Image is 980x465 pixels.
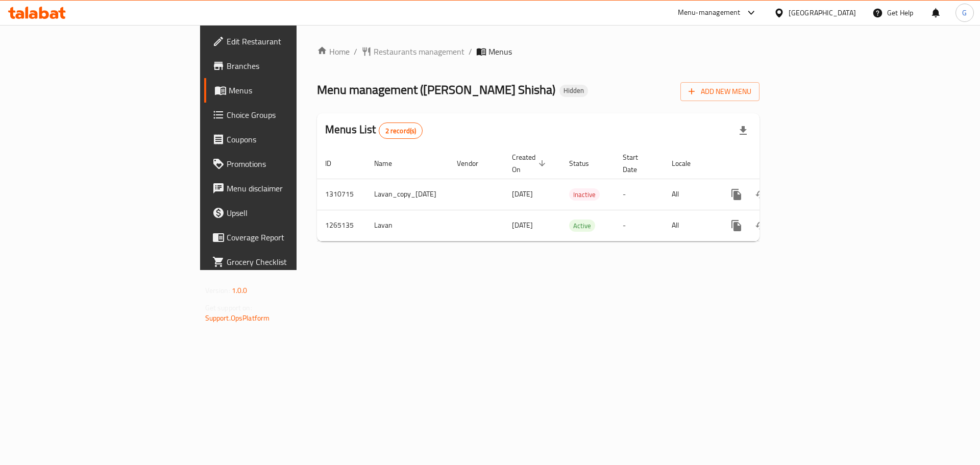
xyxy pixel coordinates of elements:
[227,60,356,72] span: Branches
[204,152,364,176] a: Promotions
[227,158,356,170] span: Promotions
[664,179,716,210] td: All
[623,151,651,176] span: Start Date
[317,148,830,241] table: enhanced table
[379,126,423,136] span: 2 record(s)
[366,179,449,210] td: Lavan_copy_[DATE]
[680,82,759,101] button: Add New Menu
[227,256,356,268] span: Grocery Checklist
[317,45,759,58] nav: breadcrumb
[749,213,773,238] button: Change Status
[204,176,364,201] a: Menu disclaimer
[374,157,405,169] span: Name
[559,85,588,97] div: Hidden
[227,207,356,219] span: Upsell
[317,78,555,101] span: Menu management ( [PERSON_NAME] Shisha )
[724,182,749,207] button: more
[615,179,664,210] td: -
[227,109,356,121] span: Choice Groups
[227,231,356,243] span: Coverage Report
[672,157,704,169] span: Locale
[204,78,364,103] a: Menus
[205,284,230,297] span: Version:
[789,7,856,18] div: [GEOGRAPHIC_DATA]
[716,148,830,179] th: Actions
[512,151,549,176] span: Created On
[749,182,773,207] button: Change Status
[204,29,364,54] a: Edit Restaurant
[325,157,345,169] span: ID
[569,188,600,201] div: Inactive
[325,122,423,139] h2: Menus List
[204,201,364,225] a: Upsell
[469,45,472,58] li: /
[366,210,449,241] td: Lavan
[678,7,741,19] div: Menu-management
[204,127,364,152] a: Coupons
[205,301,252,314] span: Get support on:
[457,157,492,169] span: Vendor
[488,45,512,58] span: Menus
[204,225,364,250] a: Coverage Report
[379,123,423,139] div: Total records count
[512,218,533,232] span: [DATE]
[227,35,356,47] span: Edit Restaurant
[962,7,967,18] span: G
[204,54,364,78] a: Branches
[569,189,600,201] span: Inactive
[664,210,716,241] td: All
[205,311,270,325] a: Support.OpsPlatform
[569,157,602,169] span: Status
[204,103,364,127] a: Choice Groups
[569,220,595,232] span: Active
[615,210,664,241] td: -
[689,85,751,98] span: Add New Menu
[227,133,356,145] span: Coupons
[374,45,464,58] span: Restaurants management
[569,219,595,232] div: Active
[232,284,248,297] span: 1.0.0
[512,187,533,201] span: [DATE]
[204,250,364,274] a: Grocery Checklist
[559,86,588,95] span: Hidden
[227,182,356,194] span: Menu disclaimer
[229,84,356,96] span: Menus
[361,45,464,58] a: Restaurants management
[731,118,755,143] div: Export file
[724,213,749,238] button: more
